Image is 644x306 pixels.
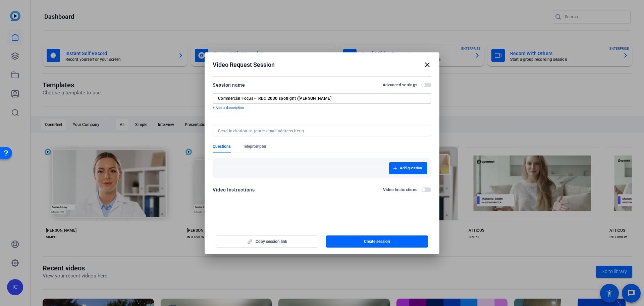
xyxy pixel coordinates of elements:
p: + Add a description [213,105,431,111]
mat-icon: close [423,61,431,69]
div: Video Request Session [213,61,431,69]
h2: Video Instructions [383,187,418,192]
span: Teleprompter [243,144,266,149]
div: Video Instructions [213,186,255,194]
div: Session name [213,81,245,89]
button: Create session [326,235,428,248]
input: Send invitation to (enter email address here) [218,128,423,134]
span: Add question [400,166,422,171]
span: Questions [213,144,231,149]
button: Add question [389,162,427,174]
span: Create session [364,239,390,244]
h2: Advanced settings [383,82,417,88]
input: Enter Session Name [218,96,426,101]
